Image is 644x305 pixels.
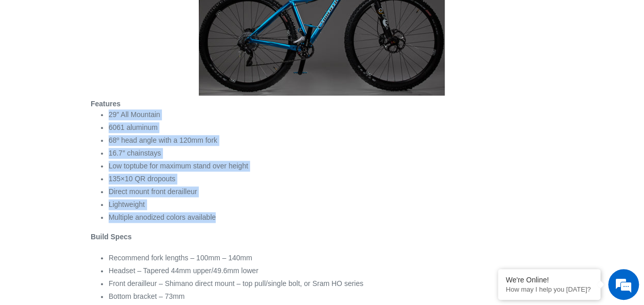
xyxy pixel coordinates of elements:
[109,278,553,289] li: Front derailleur – Shimano direct mount – top pull/single bolt, or Sram HO series
[69,58,188,71] div: Chat with us now
[11,56,27,72] div: Navigation go back
[109,109,553,120] li: 29″ All Mountain
[5,199,195,235] textarea: Type your message and hit 'Enter'
[109,148,553,159] li: 16.7″ chainstays
[109,135,553,146] li: 68º head angle with a 120mm fork
[91,100,120,108] strong: Features
[109,291,553,302] li: Bottom bracket – 73mm
[109,186,553,197] li: Direct mount front derailleur
[59,89,141,193] span: We're online!
[109,161,553,171] li: Low toptube for maximum stand over height
[506,276,593,284] div: We're Online!
[109,174,553,184] li: 135×10 QR dropouts
[109,253,553,263] li: Recommend fork lengths – 100mm – 140mm
[91,233,132,241] strong: Build Specs
[168,5,193,30] div: Minimize live chat window
[109,212,553,223] li: Multiple anodized colors available
[109,122,553,133] li: 6061 aluminum
[506,285,593,293] p: How may I help you today?
[33,51,58,77] img: d_696896380_company_1647369064580_696896380
[109,265,553,276] li: Headset – Tapered 44mm upper/49.6mm lower
[109,199,553,210] li: Lightweight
